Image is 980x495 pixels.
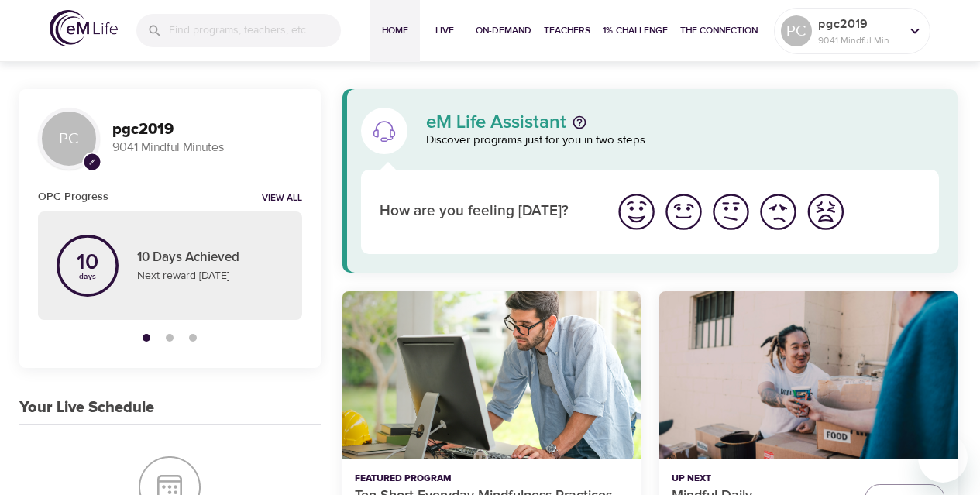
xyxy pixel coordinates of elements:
p: 9041 Mindful Minutes [818,33,900,47]
img: great [615,191,658,233]
p: 9041 Mindful Minutes [112,139,302,156]
button: I'm feeling great [613,188,660,235]
button: I'm feeling bad [755,188,802,235]
span: Home [377,22,414,39]
button: I'm feeling worst [802,188,849,235]
span: The Connection [680,22,758,39]
h3: pgc2019 [112,121,302,139]
div: PC [38,108,100,170]
p: 10 [77,252,98,273]
p: Next reward [DATE] [137,268,284,284]
img: good [662,191,705,233]
img: eM Life Assistant [372,119,397,143]
h6: OPC Progress [38,188,108,205]
button: I'm feeling ok [707,188,755,235]
div: PC [781,15,812,46]
p: Up Next [672,472,852,486]
p: How are you feeling [DATE]? [380,201,594,223]
p: eM Life Assistant [426,113,566,132]
p: days [77,273,98,280]
a: View all notifications [262,192,302,205]
span: On-Demand [476,22,531,39]
img: ok [710,191,752,233]
button: Ten Short Everyday Mindfulness Practices [342,291,641,459]
h3: Your Live Schedule [19,399,154,417]
img: logo [50,10,118,46]
span: 1% Challenge [603,22,668,39]
button: I'm feeling good [660,188,707,235]
button: Mindful Daily [659,291,958,459]
iframe: Button to launch messaging window [918,433,968,483]
p: Featured Program [355,472,628,486]
p: Discover programs just for you in two steps [426,132,940,150]
p: 10 Days Achieved [137,248,284,268]
span: Teachers [544,22,590,39]
img: worst [804,191,847,233]
input: Find programs, teachers, etc... [169,14,341,47]
img: bad [757,191,799,233]
p: pgc2019 [818,15,900,33]
span: Live [426,22,463,39]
